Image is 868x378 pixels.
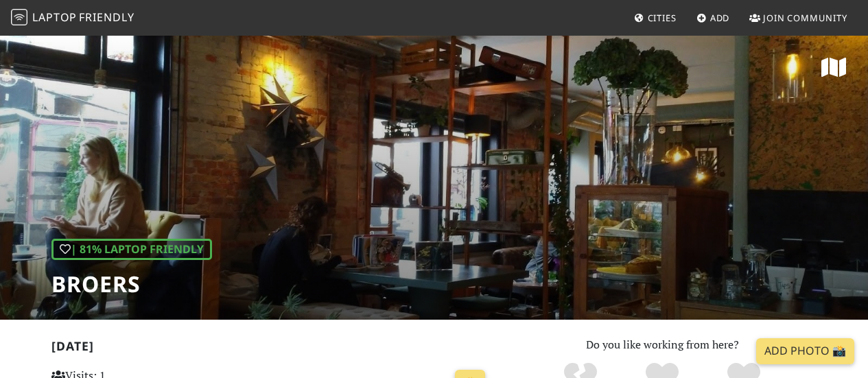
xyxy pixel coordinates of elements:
span: Laptop [32,10,77,25]
a: Join Community [744,5,853,30]
span: Join Community [763,12,847,24]
span: Cities [648,12,677,24]
a: Add Photo 📸 [756,338,854,364]
span: Add [710,12,730,24]
a: Add [691,5,736,30]
a: LaptopFriendly LaptopFriendly [11,6,134,30]
div: | 81% Laptop Friendly [51,239,212,261]
p: Do you like working from here? [508,336,817,354]
h2: [DATE] [51,339,491,359]
h1: Broers [51,271,212,297]
a: Cities [629,5,682,30]
span: Friendly [79,10,134,25]
img: LaptopFriendly [11,9,27,25]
